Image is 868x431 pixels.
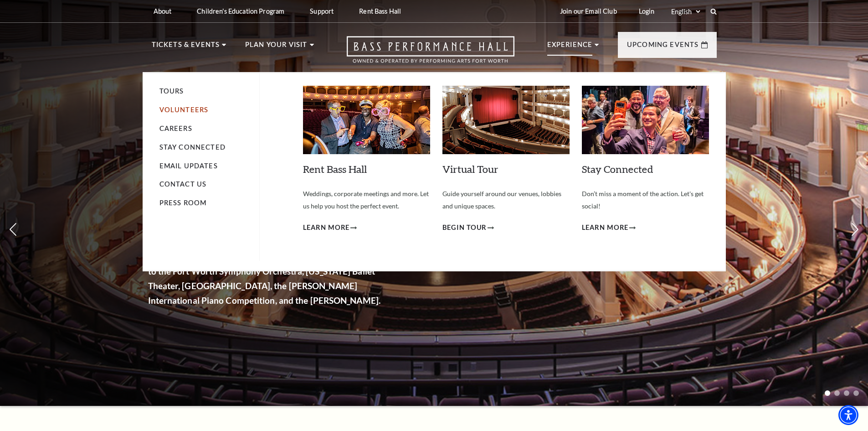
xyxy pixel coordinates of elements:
span: Begin Tour [442,222,487,234]
a: Email Updates [159,162,218,170]
a: Tours [159,87,184,95]
strong: For over 25 years, the [PERSON_NAME] and [PERSON_NAME] Performance Hall has been a Fort Worth ico... [148,193,396,306]
a: Learn More Rent Bass Hall [303,222,357,234]
span: Learn More [303,222,350,234]
p: Weddings, corporate meetings and more. Let us help you host the perfect event. [303,188,430,212]
a: Careers [159,125,192,132]
img: Rent Bass Hall [303,86,430,154]
a: Volunteers [159,106,209,114]
a: Open this option [314,36,547,72]
p: Guide yourself around our venues, lobbies and unique spaces. [442,188,570,212]
img: Virtual Tour [442,86,570,154]
a: Learn More Stay Connected [582,222,636,234]
p: Experience [547,39,593,56]
a: Stay Connected [159,143,226,151]
a: Virtual Tour [442,163,498,175]
div: Accessibility Menu [838,405,858,425]
p: Upcoming Events [627,39,699,56]
a: Stay Connected [582,163,653,175]
a: Contact Us [159,180,207,188]
a: Begin Tour [442,222,494,234]
a: Press Room [159,199,207,207]
p: Support [310,7,334,15]
select: Select: [669,7,702,16]
p: Children's Education Program [197,7,284,15]
span: Learn More [582,222,629,234]
p: Rent Bass Hall [359,7,401,15]
p: Don’t miss a moment of the action. Let's get social! [582,188,709,212]
img: Stay Connected [582,86,709,154]
p: Plan Your Visit [245,39,308,56]
p: Tickets & Events [152,39,220,56]
a: Rent Bass Hall [303,163,367,175]
p: About [154,7,172,15]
